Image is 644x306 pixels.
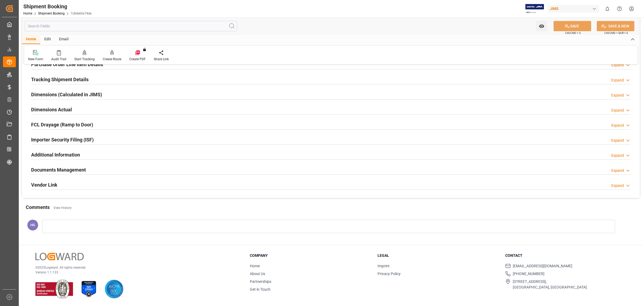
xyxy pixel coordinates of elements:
a: About Us [250,272,265,276]
button: SAVE & NEW [597,21,634,31]
img: ISO 9001 & ISO 14001 Certification [35,280,73,298]
div: JIMS [548,5,599,13]
h2: Purchase Order Line Item Details [31,61,103,68]
img: ISO 27001 Certification [79,280,98,298]
h2: Importer Security Filing (ISF) [31,136,94,143]
div: Share Link [154,57,169,62]
h2: Tracking Shipment Details [31,76,89,83]
button: show 0 new notifications [601,3,613,15]
input: Search Fields [25,21,237,31]
span: [PHONE_NUMBER] [513,271,544,277]
a: Privacy Policy [378,272,401,276]
a: Imprint [378,264,390,268]
div: Expand [611,138,624,143]
span: [EMAIL_ADDRESS][DOMAIN_NAME] [513,263,572,269]
span: Ctrl/CMD + S [565,31,581,35]
h3: Company [250,253,371,258]
div: Expand [611,183,624,188]
div: Audit Trail [51,57,66,62]
div: Expand [611,168,624,173]
img: AICPA SOC [105,280,123,298]
a: Home [23,12,32,15]
a: View History [53,206,72,210]
div: Expand [611,77,624,83]
h2: Documents Management [31,166,86,173]
div: Expand [611,62,624,68]
h2: Comments [26,204,50,211]
div: Expand [611,123,624,128]
button: JIMS [548,3,601,14]
a: Home [250,264,260,268]
div: Expand [611,92,624,98]
h3: Legal [378,253,499,258]
span: [STREET_ADDRESS], [GEOGRAPHIC_DATA], [GEOGRAPHIC_DATA] [513,279,587,290]
span: HG [30,223,35,227]
div: Start Tracking [74,57,95,62]
p: Version 1.1.133 [35,270,236,275]
div: Edit [40,35,55,44]
div: Expand [611,153,624,158]
h2: Additional Information [31,151,80,158]
a: Shipment Booking [38,12,65,15]
button: open menu [536,21,547,31]
h2: Dimensions Actual [31,106,72,113]
a: Partnerships [250,279,271,284]
h3: Contact [505,253,626,258]
h2: Dimensions (Calculated in JIMS) [31,91,102,98]
img: Logward Logo [35,253,84,261]
button: SAVE [554,21,591,31]
div: Shipment Booking [23,2,92,10]
span: Ctrl/CMD + Shift + S [604,31,628,35]
a: Get in Touch [250,287,270,291]
h2: Vendor Link [31,181,57,188]
div: New Form [28,57,43,62]
div: Email [55,35,73,44]
div: Expand [611,108,624,113]
button: Help Center [613,3,625,15]
div: Create Route [103,57,121,62]
h2: FCL Drayage (Ramp to Door) [31,121,93,128]
div: Home [22,35,40,44]
p: © 2025 Logward. All rights reserved. [35,265,236,270]
img: Exertis%20JAM%20-%20Email%20Logo.jpg_1722504956.jpg [525,4,544,13]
